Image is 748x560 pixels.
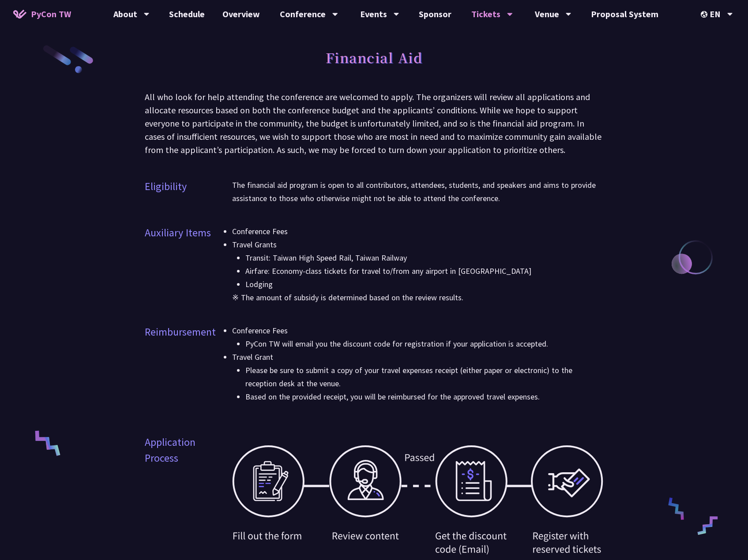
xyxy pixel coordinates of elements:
[245,278,604,291] li: Lodging
[145,434,219,466] p: Application Process
[31,7,71,21] span: PyCon TW
[145,179,187,194] p: Eligibility
[145,324,216,340] p: Reimbursement
[13,10,26,19] img: Home icon of PyCon TW 2025
[232,351,604,403] li: Travel Grant
[232,225,604,238] li: Conference Fees
[245,390,604,403] li: Based on the provided receipt, you will be reimbursed for the approved travel expenses.
[326,44,423,71] h1: Financial Aid
[245,337,604,351] li: PyCon TW will email you the discount code for registration if your application is accepted.
[232,238,604,291] li: Travel Grants
[245,265,604,278] li: Airfare: Economy-class tickets for travel to/from any airport in [GEOGRAPHIC_DATA]
[145,90,604,157] div: All who look for help attending the conference are welcomed to apply. The organizers will review ...
[245,251,604,265] li: Transit: Taiwan High Speed Rail, Taiwan Railway
[232,179,604,205] p: The financial aid program is open to all contributors, attendees, students, and speakers and aims...
[701,11,710,18] img: Locale Icon
[232,291,604,304] p: ※ The amount of subsidy is determined based on the review results.
[145,225,211,241] p: Auxiliary Items
[4,3,80,25] a: PyCon TW
[245,364,604,390] li: Please be sure to submit a copy of your travel expenses receipt (either paper or electronic) to t...
[232,324,604,351] li: Conference Fees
